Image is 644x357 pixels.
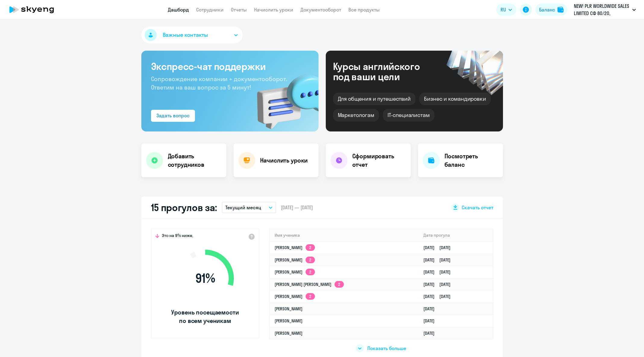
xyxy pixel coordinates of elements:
[151,60,309,72] h3: Экспресс-чат поддержки
[558,7,564,13] img: balance
[423,306,439,311] a: [DATE]
[260,156,308,165] h4: Начислить уроки
[423,269,455,275] a: [DATE][DATE]
[423,257,455,263] a: [DATE][DATE]
[275,269,315,275] a: [PERSON_NAME]2
[151,201,217,213] h2: 15 прогулов за:
[571,2,639,17] button: NEW! PLR WORLDWIDE SALES LIMITED СФ 80/20, [GEOGRAPHIC_DATA], ООО
[254,7,293,13] a: Начислить уроки
[445,152,498,169] h4: Посмотреть баланс
[419,229,493,242] th: Дата прогула
[333,61,436,82] div: Курсы английского под ваши цели
[196,7,224,13] a: Сотрудники
[423,330,439,336] a: [DATE]
[275,257,315,263] a: [PERSON_NAME]2
[300,7,341,13] a: Документооборот
[333,109,379,122] div: Маркетологам
[536,4,567,16] button: Балансbalance
[163,31,208,39] span: Важные контакты
[275,318,303,324] a: [PERSON_NAME]
[333,93,416,105] div: Для общения и путешествий
[501,6,506,13] span: RU
[306,269,315,275] app-skyeng-badge: 2
[383,109,435,122] div: IT-специалистам
[367,345,406,352] span: Показать больше
[171,308,240,325] span: Уровень посещаемости по всем ученикам
[419,93,491,105] div: Бизнес и командировки
[306,257,315,263] app-skyeng-badge: 2
[281,204,313,211] span: [DATE] — [DATE]
[168,152,221,169] h4: Добавить сотрудников
[275,294,315,299] a: [PERSON_NAME]2
[348,7,380,13] a: Все продукты
[231,7,247,13] a: Отчеты
[222,202,276,213] button: Текущий месяц
[248,64,319,131] img: bg-img
[275,306,303,311] a: [PERSON_NAME]
[496,4,516,16] button: RU
[352,152,406,169] h4: Сформировать отчет
[168,7,189,13] a: Дашборд
[423,245,455,250] a: [DATE][DATE]
[275,330,303,336] a: [PERSON_NAME]
[574,2,630,17] p: NEW! PLR WORLDWIDE SALES LIMITED СФ 80/20, [GEOGRAPHIC_DATA], ООО
[270,229,419,242] th: Имя ученика
[225,204,261,211] p: Текущий месяц
[162,233,193,240] span: Это на 9% ниже,
[306,244,315,251] app-skyeng-badge: 2
[335,281,344,288] app-skyeng-badge: 2
[306,293,315,300] app-skyeng-badge: 2
[275,245,315,250] a: [PERSON_NAME]2
[151,110,195,122] button: Задать вопрос
[141,27,243,43] button: Важные контакты
[539,6,555,13] div: Баланс
[171,271,240,286] span: 91 %
[151,75,287,91] span: Сопровождение компании + документооборот. Ответим на ваш вопрос за 5 минут!
[275,282,344,287] a: [PERSON_NAME] [PERSON_NAME]2
[423,294,455,299] a: [DATE][DATE]
[156,112,190,119] div: Задать вопрос
[423,282,455,287] a: [DATE][DATE]
[462,204,493,211] span: Скачать отчет
[423,318,439,324] a: [DATE]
